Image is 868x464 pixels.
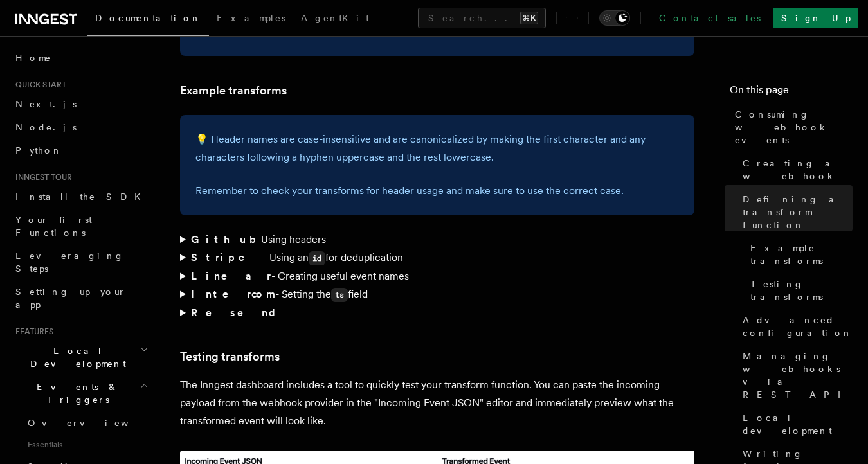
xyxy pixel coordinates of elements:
[191,270,271,282] strong: Linear
[10,344,140,370] span: Local Development
[180,348,280,366] a: Testing transforms
[418,8,546,28] button: Search...⌘K
[95,13,201,23] span: Documentation
[737,406,853,442] a: Local development
[180,267,694,285] summary: Linear- Creating useful event names
[520,12,538,24] kbd: ⌘K
[15,145,62,156] span: Python
[651,8,768,28] a: Contact sales
[15,122,77,132] span: Node.js
[15,51,51,64] span: Home
[191,233,255,245] strong: Github
[737,308,853,344] a: Advanced configuration
[180,82,287,100] a: Example transforms
[309,251,325,265] code: id
[195,130,679,166] p: 💡 Header names are case-insensitive and are canonicalized by making the first character and any c...
[195,182,679,200] p: Remember to check your transforms for header usage and make sure to use the correct case.
[10,93,151,116] a: Next.js
[23,411,151,434] a: Overview
[745,272,853,308] a: Testing transforms
[743,411,853,437] span: Local development
[737,152,853,188] a: Creating a webhook
[10,326,53,337] span: Features
[10,339,151,375] button: Local Development
[15,99,77,109] span: Next.js
[180,376,694,430] p: The Inngest dashboard includes a tool to quickly test your transform function. You can paste the ...
[87,4,209,36] a: Documentation
[15,251,124,274] span: Leveraging Steps
[10,46,151,69] a: Home
[301,13,369,23] span: AgentKit
[745,236,853,272] a: Example transforms
[209,4,293,35] a: Examples
[10,280,151,316] a: Setting up your app
[180,285,694,304] summary: Intercom- Setting thetsfield
[15,287,126,310] span: Setting up your app
[735,108,853,147] span: Consuming webhook events
[730,103,853,152] a: Consuming webhook events
[28,418,160,428] span: Overview
[737,188,853,236] a: Defining a transform function
[10,172,72,183] span: Inngest tour
[599,10,630,26] button: Toggle dark mode
[743,193,853,231] span: Defining a transform function
[23,434,151,455] span: Essentials
[10,208,151,244] a: Your first Functions
[10,139,151,162] a: Python
[743,157,853,183] span: Creating a webhook
[750,242,853,267] span: Example transforms
[10,185,151,208] a: Install the SDK
[750,278,853,303] span: Testing transforms
[191,251,263,263] strong: Stripe
[737,344,853,406] a: Managing webhooks via REST API
[10,380,140,406] span: Events & Triggers
[191,288,275,300] strong: Intercom
[743,350,853,401] span: Managing webhooks via REST API
[743,314,853,339] span: Advanced configuration
[773,8,858,28] a: Sign Up
[730,82,853,103] h4: On this page
[217,13,285,23] span: Examples
[180,304,694,322] summary: Resend
[10,80,66,90] span: Quick start
[180,249,694,267] summary: Stripe- Using anidfor deduplication
[331,288,348,302] code: ts
[10,375,151,411] button: Events & Triggers
[10,116,151,139] a: Node.js
[15,215,92,238] span: Your first Functions
[293,4,377,35] a: AgentKit
[180,231,694,249] summary: Github- Using headers
[15,192,149,202] span: Install the SDK
[10,244,151,280] a: Leveraging Steps
[191,307,286,319] strong: Resend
